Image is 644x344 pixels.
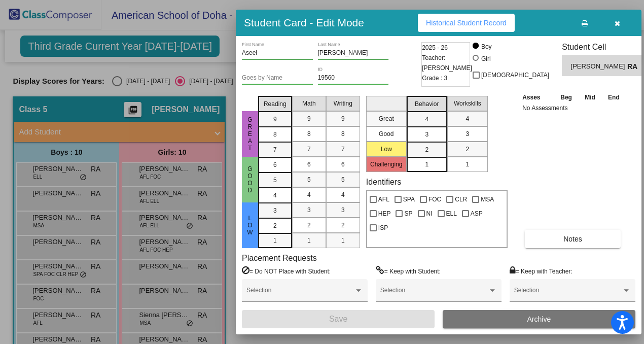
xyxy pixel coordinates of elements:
th: Asses [520,92,554,103]
span: Reading [264,99,287,109]
span: MSA [481,193,494,205]
span: Workskills [454,99,481,108]
span: Grade : 3 [422,73,447,83]
span: 3 [466,129,469,139]
span: Archive [527,315,551,323]
span: 1 [307,236,311,245]
span: 1 [341,236,345,245]
span: ISP [378,222,388,234]
span: CLR [455,193,467,205]
span: 2 [307,221,311,230]
span: 6 [307,160,311,169]
span: AFL [378,193,389,205]
span: 5 [273,176,277,185]
span: 3 [307,205,311,215]
button: Save [242,310,435,328]
span: 8 [307,129,311,139]
span: Writing [334,99,352,108]
span: ELL [446,208,457,220]
span: Good [245,165,255,194]
span: 5 [307,175,311,184]
span: 2 [466,145,469,154]
span: 8 [341,129,345,139]
span: 3 [425,130,428,139]
span: 9 [273,115,277,124]
span: Historical Student Record [426,19,507,27]
span: 5 [341,175,345,184]
span: 4 [341,190,345,199]
span: FOC [428,193,441,205]
label: = Keep with Student: [376,266,441,276]
span: 8 [273,130,277,139]
span: Behavior [415,99,439,109]
span: RA [627,61,641,72]
span: 6 [273,160,277,169]
span: Notes [563,235,582,243]
span: 7 [341,145,345,154]
span: 2 [425,145,428,154]
span: [DEMOGRAPHIC_DATA] [481,69,549,81]
span: 9 [307,114,311,123]
span: 1 [466,160,469,169]
span: [PERSON_NAME] [571,61,627,72]
th: Beg [554,92,578,103]
span: 7 [307,145,311,154]
button: Historical Student Record [418,14,515,32]
label: Placement Requests [242,253,317,263]
label: Identifiers [366,177,401,187]
span: Low [245,215,255,236]
span: 4 [425,115,428,124]
span: 2 [273,221,277,230]
span: 1 [425,160,428,169]
span: Great [245,116,255,152]
span: 4 [307,190,311,199]
span: SP [404,208,412,220]
span: 4 [466,114,469,123]
span: NI [426,208,433,220]
span: Math [302,99,316,108]
span: ASP [471,208,483,220]
button: Archive [443,310,635,328]
span: 6 [341,160,345,169]
input: Enter ID [318,75,389,82]
label: = Do NOT Place with Student: [242,266,331,276]
span: 3 [273,206,277,215]
button: Notes [525,230,621,248]
span: 7 [273,145,277,154]
div: Girl [481,54,491,63]
span: SPA [403,193,415,205]
span: 4 [273,191,277,200]
span: 1 [273,236,277,245]
span: Save [329,315,347,323]
span: 2025 - 26 [422,43,448,53]
h3: Student Card - Edit Mode [244,16,364,29]
span: Teacher: [PERSON_NAME] [422,53,472,73]
th: Mid [579,92,601,103]
td: No Assessments [520,103,626,113]
span: 9 [341,114,345,123]
span: HEP [378,208,391,220]
span: 2 [341,221,345,230]
th: End [601,92,626,103]
div: Boy [481,42,492,51]
label: = Keep with Teacher: [510,266,573,276]
input: goes by name [242,75,313,82]
span: 3 [341,205,345,215]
